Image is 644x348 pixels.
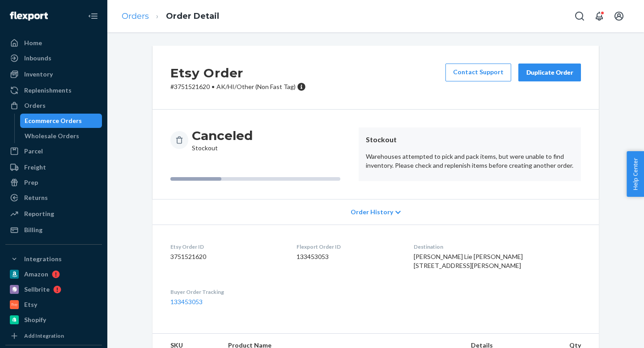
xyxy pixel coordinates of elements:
[170,288,282,296] dt: Buyer Order Tracking
[24,70,53,79] div: Inventory
[5,36,102,50] a: Home
[5,51,102,65] a: Inbounds
[5,331,102,341] a: Add Integration
[25,116,82,125] div: Ecommerce Orders
[5,223,102,237] a: Billing
[24,147,43,156] div: Parcel
[24,86,72,95] div: Replenishments
[518,64,581,81] button: Duplicate Order
[24,163,46,172] div: Freight
[24,101,46,110] div: Orders
[5,297,102,312] a: Etsy
[170,243,282,250] dt: Etsy Order ID
[590,7,608,25] button: Open notifications
[20,114,102,128] a: Ecommerce Orders
[5,175,102,190] a: Prep
[445,64,511,81] a: Contact Support
[170,82,306,91] p: # 3751521620
[5,252,102,266] button: Integrations
[24,193,48,202] div: Returns
[25,132,79,140] div: Wholesale Orders
[571,7,589,25] button: Open Search Box
[24,270,48,279] div: Amazon
[366,135,574,145] header: Stockout
[24,178,38,187] div: Prep
[166,11,219,21] a: Order Detail
[212,83,215,90] span: •
[24,315,46,324] div: Shopify
[24,285,50,294] div: Sellbrite
[192,127,253,153] div: Stockout
[24,332,64,340] div: Add Integration
[5,313,102,327] a: Shopify
[5,191,102,205] a: Returns
[5,282,102,297] a: Sellbrite
[627,151,644,197] button: Help Center
[414,253,523,269] span: [PERSON_NAME] Lie [PERSON_NAME] [STREET_ADDRESS][PERSON_NAME]
[5,98,102,113] a: Orders
[526,68,573,77] div: Duplicate Order
[216,83,296,90] span: AK/HI/Other (Non Fast Tag)
[351,208,393,216] span: Order History
[24,300,37,309] div: Etsy
[24,225,42,234] div: Billing
[24,54,51,63] div: Inbounds
[24,209,54,218] div: Reporting
[5,267,102,281] a: Amazon
[5,67,102,81] a: Inventory
[5,160,102,174] a: Freight
[297,243,399,250] dt: Flexport Order ID
[84,7,102,25] button: Close Navigation
[5,144,102,158] a: Parcel
[170,252,282,261] dd: 3751521620
[170,64,306,82] h2: Etsy Order
[24,255,62,263] div: Integrations
[170,298,203,306] a: 133453053
[10,12,48,21] img: Flexport logo
[414,243,581,250] dt: Destination
[5,83,102,98] a: Replenishments
[297,252,399,261] dd: 133453053
[114,3,226,30] ol: breadcrumbs
[366,152,574,170] p: Warehouses attempted to pick and pack items, but were unable to find inventory. Please check and ...
[20,129,102,143] a: Wholesale Orders
[24,38,42,47] div: Home
[122,11,149,21] a: Orders
[5,207,102,221] a: Reporting
[610,7,628,25] button: Open account menu
[192,127,253,144] h3: Canceled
